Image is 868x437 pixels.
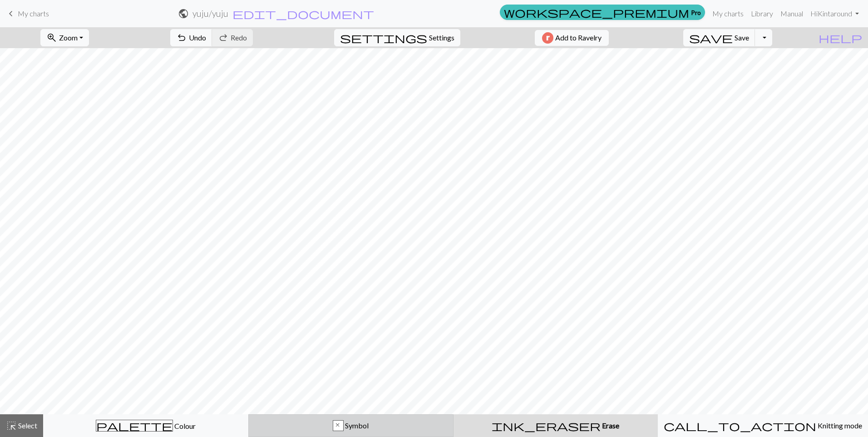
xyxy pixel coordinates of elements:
[189,33,206,42] span: Undo
[535,30,609,46] button: Add to Ravelry
[664,419,816,432] span: call_to_action
[344,421,369,430] span: Symbol
[454,414,658,437] button: Erase
[340,31,427,44] span: settings
[43,414,248,437] button: Colour
[173,422,196,430] span: Colour
[555,32,602,44] span: Add to Ravelry
[170,29,212,46] button: Undo
[709,5,747,23] a: My charts
[176,31,187,44] span: undo
[248,414,454,437] button: x Symbol
[17,421,37,430] span: Select
[658,414,868,437] button: Knitting mode
[333,421,343,432] div: x
[6,419,17,432] span: highlight_alt
[59,33,78,42] span: Zoom
[40,29,89,46] button: Zoom
[807,5,863,23] a: HiKintaround
[819,31,862,44] span: help
[334,29,460,46] button: SettingsSettings
[429,32,454,43] span: Settings
[816,421,862,430] span: Knitting mode
[192,8,228,19] h2: yuju / yuju
[542,32,553,44] img: Ravelry
[46,31,57,44] span: zoom_in
[500,5,705,20] a: Pro
[5,7,16,20] span: keyboard_arrow_left
[5,6,49,21] a: My charts
[492,419,601,432] span: ink_eraser
[777,5,807,23] a: Manual
[18,9,49,18] span: My charts
[340,32,427,43] i: Settings
[504,6,689,19] span: workspace_premium
[689,31,733,44] span: save
[178,7,189,20] span: public
[96,419,173,432] span: palette
[747,5,777,23] a: Library
[683,29,755,46] button: Save
[735,33,749,42] span: Save
[601,421,619,430] span: Erase
[232,7,374,20] span: edit_document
